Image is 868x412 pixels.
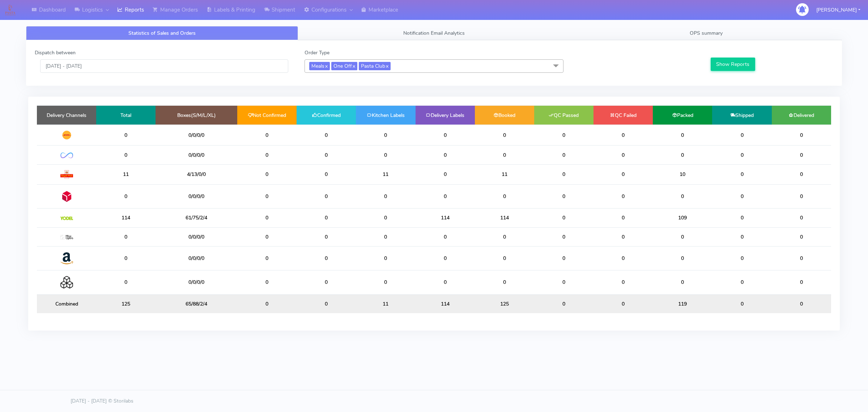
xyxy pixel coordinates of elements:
[156,246,237,270] td: 0/0/0/0
[653,246,712,270] td: 0
[416,209,475,227] td: 114
[297,125,356,146] td: 0
[712,209,771,227] td: 0
[96,106,156,125] td: Total
[534,184,593,208] td: 0
[356,209,415,227] td: 0
[593,106,653,125] td: QC Failed
[653,227,712,246] td: 0
[534,270,593,294] td: 0
[156,209,237,227] td: 61/75/2/4
[96,125,156,146] td: 0
[37,294,96,313] td: Combined
[593,209,653,227] td: 0
[60,130,73,140] img: DHL
[156,270,237,294] td: 0/0/0/0
[772,164,831,184] td: 0
[156,294,237,313] td: 65/88/2/4
[475,146,534,164] td: 0
[297,164,356,184] td: 0
[712,270,771,294] td: 0
[653,146,712,164] td: 0
[237,246,297,270] td: 0
[237,146,297,164] td: 0
[593,294,653,313] td: 0
[356,106,415,125] td: Kitchen Labels
[40,59,288,73] input: Pick the Daterange
[772,106,831,125] td: Delivered
[156,125,237,146] td: 0/0/0/0
[475,106,534,125] td: Booked
[356,125,415,146] td: 0
[593,246,653,270] td: 0
[35,49,76,56] label: Dispatch between
[534,164,593,184] td: 0
[712,164,771,184] td: 0
[237,294,297,313] td: 0
[60,216,73,220] img: Yodel
[711,58,755,71] button: Show Reports
[475,209,534,227] td: 114
[712,125,771,146] td: 0
[237,209,297,227] td: 0
[324,62,328,70] a: x
[653,164,712,184] td: 10
[534,246,593,270] td: 0
[26,26,842,40] ul: Tabs
[237,270,297,294] td: 0
[237,184,297,208] td: 0
[128,30,196,37] span: Statistics of Sales and Orders
[416,125,475,146] td: 0
[772,209,831,227] td: 0
[772,125,831,146] td: 0
[96,184,156,208] td: 0
[772,270,831,294] td: 0
[356,270,415,294] td: 0
[416,246,475,270] td: 0
[534,294,593,313] td: 0
[653,270,712,294] td: 0
[475,270,534,294] td: 0
[356,146,415,164] td: 0
[60,190,73,203] img: DPD
[712,106,771,125] td: Shipped
[712,146,771,164] td: 0
[593,227,653,246] td: 0
[356,294,415,313] td: 11
[475,294,534,313] td: 125
[356,246,415,270] td: 0
[416,146,475,164] td: 0
[772,246,831,270] td: 0
[653,106,712,125] td: Packed
[297,106,356,125] td: Confirmed
[712,294,771,313] td: 0
[331,62,357,70] span: One Off
[297,246,356,270] td: 0
[593,270,653,294] td: 0
[475,246,534,270] td: 0
[96,246,156,270] td: 0
[593,164,653,184] td: 0
[156,227,237,246] td: 0/0/0/0
[156,164,237,184] td: 4/13/0/0
[772,227,831,246] td: 0
[534,125,593,146] td: 0
[237,227,297,246] td: 0
[593,125,653,146] td: 0
[403,30,465,37] span: Notification Email Analytics
[356,227,415,246] td: 0
[297,184,356,208] td: 0
[772,146,831,164] td: 0
[297,209,356,227] td: 0
[297,294,356,313] td: 0
[416,270,475,294] td: 0
[475,125,534,146] td: 0
[96,164,156,184] td: 11
[416,294,475,313] td: 114
[297,146,356,164] td: 0
[690,30,723,37] span: OPS summary
[385,62,388,70] a: x
[96,209,156,227] td: 114
[811,3,866,17] button: [PERSON_NAME]
[359,62,391,70] span: Pasta Club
